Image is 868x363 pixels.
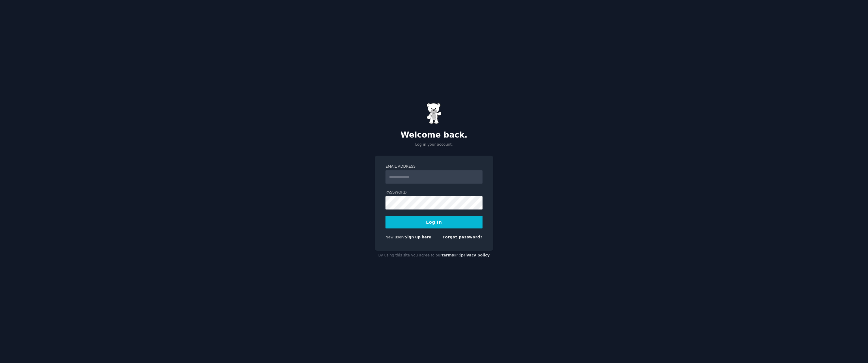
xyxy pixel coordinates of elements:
a: Sign up here [405,235,431,239]
label: Email Address [385,164,483,169]
a: privacy policy [461,253,490,257]
a: terms [442,253,454,257]
a: Forgot password? [442,235,483,239]
span: New user? [385,235,405,239]
p: Log in your account. [375,142,493,147]
img: Gummy Bear [426,103,442,124]
button: Log In [385,216,483,228]
label: Password [385,190,483,195]
h2: Welcome back. [375,130,493,140]
div: By using this site you agree to our and [375,251,493,260]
